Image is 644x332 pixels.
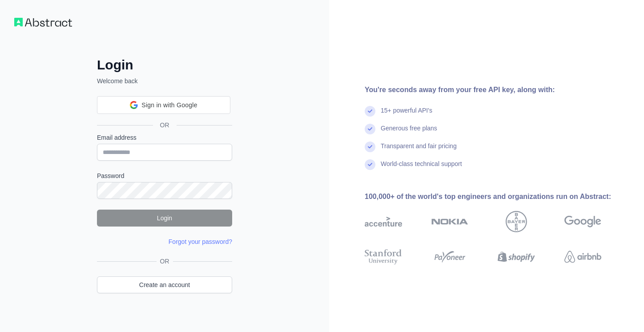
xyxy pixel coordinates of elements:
[381,142,457,159] div: Transparent and fair pricing
[431,247,469,266] img: payoneer
[365,142,375,152] img: check mark
[141,101,197,110] span: Sign in with Google
[365,159,375,170] img: check mark
[365,85,630,95] div: You're seconds away from your free API key, along with:
[97,210,232,227] button: Login
[97,133,232,142] label: Email address
[97,77,232,85] p: Welcome back
[14,18,72,27] img: Workflow
[365,211,402,232] img: accenture
[381,106,432,124] div: 15+ powerful API's
[153,121,177,130] span: OR
[97,57,232,73] h2: Login
[365,191,630,202] div: 100,000+ of the world's top engineers and organizations run on Abstract:
[381,159,462,177] div: World-class technical support
[97,171,232,180] label: Password
[365,247,402,266] img: stanford university
[365,124,375,134] img: check mark
[169,238,232,245] a: Forgot your password?
[564,247,602,266] img: airbnb
[498,247,535,266] img: shopify
[564,211,602,232] img: google
[431,211,469,232] img: nokia
[97,96,230,114] div: Sign in with Google
[506,211,527,232] img: bayer
[365,106,375,117] img: check mark
[381,124,437,142] div: Generous free plans
[97,276,232,293] a: Create an account
[157,257,173,266] span: OR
